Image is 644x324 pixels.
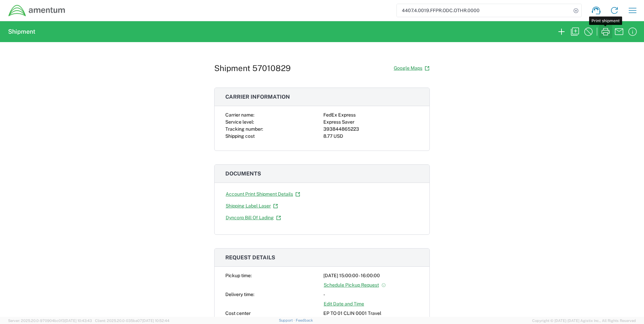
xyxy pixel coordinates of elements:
[323,310,419,317] div: EP TO 01 CLIN 0001 Travel
[65,319,92,323] span: [DATE] 10:43:43
[323,111,419,119] div: FedEx Express
[8,4,66,17] img: dyncorp
[323,119,419,126] div: Express Saver
[323,298,364,310] a: Edit Date and Time
[279,318,296,322] a: Support
[397,4,571,17] input: Shipment, tracking or reference number
[225,94,290,100] span: Carrier information
[323,272,419,279] div: [DATE] 15:00:00 - 16:00:00
[323,279,386,291] a: Schedule Pickup Request
[8,28,35,36] h2: Shipment
[323,126,419,133] div: 393844865223
[532,318,636,324] span: Copyright © [DATE]-[DATE] Agistix Inc., All Rights Reserved
[225,200,278,212] a: Shipping Label Laser
[142,319,169,323] span: [DATE] 10:52:44
[225,212,281,224] a: Dyncorp Bill Of Lading
[8,319,92,323] span: Server: 2025.20.0-970904bc0f3
[225,188,300,200] a: Account Print Shipment Details
[225,112,254,118] span: Carrier name:
[225,133,255,139] span: Shipping cost
[225,273,252,278] span: Pickup time:
[323,291,419,298] div: -
[323,133,419,140] div: 8.77 USD
[95,319,169,323] span: Client: 2025.20.0-035ba07
[225,119,254,125] span: Service level:
[225,254,275,261] span: Request details
[225,170,261,177] span: Documents
[393,62,430,74] a: Google Maps
[225,292,254,297] span: Delivery time:
[214,63,291,73] h1: Shipment 57010829
[225,126,263,132] span: Tracking number:
[296,318,313,322] a: Feedback
[225,311,251,316] span: Cost center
